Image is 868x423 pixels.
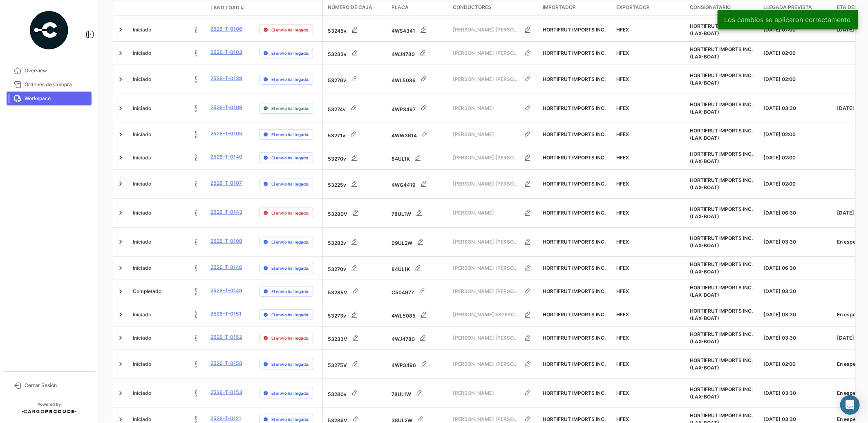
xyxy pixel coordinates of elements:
[133,238,151,246] span: Iniciado
[453,389,519,397] span: [PERSON_NAME]
[116,180,125,188] a: Expand/Collapse Row
[690,206,753,219] span: HORTIFRUT IMPORTS INC. (LAX-BOAT)
[391,307,446,323] div: 4WL5085
[453,76,519,83] span: [PERSON_NAME] [PERSON_NAME]
[690,101,753,115] span: HORTIFRUT IMPORTS INC. (LAX-BOAT)
[616,265,629,271] span: HFEX
[25,382,88,389] span: Cerrar Sesión
[763,76,796,82] span: [DATE] 02:00
[453,209,519,217] span: [PERSON_NAME]
[391,330,446,346] div: 4WJ4780
[616,76,629,82] span: HFEX
[271,288,309,295] span: El envío ha llegado.
[133,154,151,161] span: Iniciado
[687,0,760,15] datatable-header-cell: Consignatario
[616,4,650,11] span: Exportador
[616,416,629,422] span: HFEX
[763,416,796,422] span: [DATE] 03:30
[271,181,309,187] span: El envío ha llegado.
[763,131,796,137] span: [DATE] 02:00
[210,310,242,318] a: 2526-T-0151
[543,181,606,187] span: HORTIFRUT IMPORTS INC.
[7,92,92,105] a: Workspace
[210,25,242,33] a: 2526-T-0106
[543,27,606,33] span: HORTIFRUT IMPORTS INC.
[543,4,576,11] span: Importador
[271,311,309,318] span: El envío ha llegado.
[210,287,242,294] a: 2526-T-0149
[210,75,242,82] a: 2526-T-0139
[453,49,519,57] span: [PERSON_NAME] [PERSON_NAME]
[391,385,446,401] div: 78UL1W
[616,311,629,318] span: HFEX
[328,4,372,11] span: Número de Caja
[271,154,309,161] span: El envío ha llegado.
[210,153,242,161] a: 2526-T-0140
[391,22,446,38] div: 4WS4341
[116,311,125,319] a: Expand/Collapse Row
[543,361,606,367] span: HORTIFRUT IMPORTS INC.
[116,238,125,246] a: Expand/Collapse Row
[543,390,606,396] span: HORTIFRUT IMPORTS INC.
[271,131,309,138] span: El envío ha llegado.
[616,239,629,245] span: HFEX
[543,265,606,271] span: HORTIFRUT IMPORTS INC.
[543,335,606,341] span: HORTIFRUT IMPORTS INC.
[271,361,309,367] span: El envío ha llegado.
[690,308,753,321] span: HORTIFRUT IMPORTS INC. (LAX-BOAT)
[388,0,450,15] datatable-header-cell: Placa
[391,4,409,11] span: Placa
[616,335,629,341] span: HFEX
[763,210,796,216] span: [DATE] 06:30
[453,416,519,423] span: [PERSON_NAME] [PERSON_NAME]
[7,78,92,92] a: Órdenes de Compra
[133,49,151,57] span: Iniciado
[391,176,446,192] div: 4WG4419
[256,4,322,11] datatable-header-cell: Delay Status
[391,234,446,250] div: 09UL2W
[271,210,309,216] span: El envío ha llegado.
[25,67,88,74] span: Overview
[116,154,125,162] a: Expand/Collapse Row
[133,416,151,423] span: Iniciado
[763,50,796,56] span: [DATE] 02:00
[763,181,796,187] span: [DATE] 02:00
[690,151,753,164] span: HORTIFRUT IMPORTS INC. (LAX-BOAT)
[271,390,309,396] span: El envío ha llegado.
[116,130,125,139] a: Expand/Collapse Row
[210,130,242,137] a: 2526-T-0105
[763,335,796,341] span: [DATE] 03:30
[328,22,385,38] div: 53245v
[133,209,151,217] span: Iniciado
[133,389,151,397] span: Iniciado
[391,45,446,61] div: 4WJ4780
[116,264,125,272] a: Expand/Collapse Row
[453,154,519,161] span: [PERSON_NAME] [PERSON_NAME]
[133,264,151,272] span: Iniciado
[116,334,125,342] a: Expand/Collapse Row
[328,71,385,87] div: 53276v
[328,260,385,276] div: 53270v
[328,283,385,300] div: 53285V
[453,26,519,34] span: [PERSON_NAME] [PERSON_NAME]
[116,209,125,217] a: Expand/Collapse Row
[543,311,606,318] span: HORTIFRUT IMPORTS INC.
[271,335,309,341] span: El envío ha llegado.
[210,415,241,422] a: 2526-T-0121
[391,71,446,87] div: 4WL5086
[453,334,519,342] span: [PERSON_NAME] [PERSON_NAME]
[543,76,606,82] span: HORTIFRUT IMPORTS INC.
[328,234,385,250] div: 53282v
[210,104,242,111] a: 2526-T-0109
[690,4,731,11] span: Consignatario
[763,105,796,111] span: [DATE] 03:30
[391,126,446,143] div: 4WW3614
[271,50,309,56] span: El envío ha llegado.
[210,389,242,396] a: 2526-T-0153
[616,105,629,111] span: HFEX
[763,265,796,271] span: [DATE] 06:30
[690,235,753,248] span: HORTIFRUT IMPORTS INC. (LAX-BOAT)
[133,334,151,342] span: Iniciado
[133,76,151,83] span: Iniciado
[543,288,606,294] span: HORTIFRUT IMPORTS INC.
